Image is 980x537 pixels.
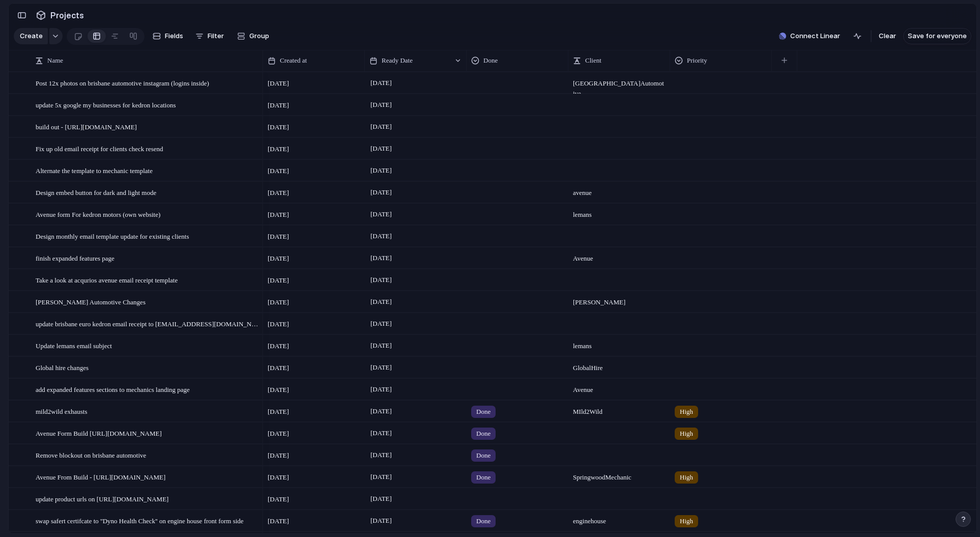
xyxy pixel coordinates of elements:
[569,467,670,483] span: Springwood Mechanic
[368,471,394,483] span: [DATE]
[36,99,176,110] span: update 5x google my businesses for kedron locations
[36,121,137,132] span: build out - [URL][DOMAIN_NAME]
[268,100,289,110] span: [DATE]
[149,28,187,44] button: Fields
[368,515,394,527] span: [DATE]
[368,361,394,374] span: [DATE]
[36,230,189,242] span: Design monthly email template update for existing clients
[47,55,63,66] span: Name
[268,144,289,154] span: [DATE]
[14,28,48,44] button: Create
[368,383,394,395] span: [DATE]
[268,407,289,417] span: [DATE]
[569,73,670,99] span: [GEOGRAPHIC_DATA] Automotive
[903,28,971,44] button: Save for everyone
[368,143,394,155] span: [DATE]
[232,28,274,44] button: Group
[368,296,394,308] span: [DATE]
[20,31,43,41] span: Create
[483,55,498,66] span: Done
[368,208,394,220] span: [DATE]
[249,31,269,41] span: Group
[268,319,289,329] span: [DATE]
[368,274,394,286] span: [DATE]
[268,516,289,526] span: [DATE]
[368,449,394,461] span: [DATE]
[268,385,289,395] span: [DATE]
[790,31,840,41] span: Connect Linear
[280,55,307,66] span: Created at
[368,405,394,417] span: [DATE]
[569,511,670,526] span: engine house
[476,472,491,483] span: Done
[476,407,491,417] span: Done
[569,401,670,417] span: MIld 2 Wild
[368,252,394,264] span: [DATE]
[585,55,601,66] span: Client
[36,493,168,504] span: update product urls on [URL][DOMAIN_NAME]
[368,493,394,505] span: [DATE]
[775,29,844,44] button: Connect Linear
[368,186,394,199] span: [DATE]
[368,164,394,177] span: [DATE]
[268,494,289,504] span: [DATE]
[268,297,289,307] span: [DATE]
[476,429,491,439] span: Done
[569,292,670,307] span: [PERSON_NAME]
[36,427,162,439] span: Avenue Form Build [URL][DOMAIN_NAME]
[569,248,670,264] span: Avenue
[368,318,394,330] span: [DATE]
[36,340,112,351] span: Update lemans email subject
[569,335,670,351] span: lemans
[875,28,900,44] button: Clear
[165,31,183,41] span: Fields
[268,232,289,242] span: [DATE]
[268,472,289,483] span: [DATE]
[208,31,224,41] span: Filter
[36,405,87,417] span: mild2wild exhausts
[268,188,289,198] span: [DATE]
[569,182,670,198] span: avenue
[368,427,394,439] span: [DATE]
[368,121,394,133] span: [DATE]
[36,252,114,264] span: finish expanded features page
[36,383,190,395] span: add expanded features sections to mechanics landing page
[569,357,670,373] span: Global Hire
[368,230,394,242] span: [DATE]
[476,516,491,526] span: Done
[36,77,209,89] span: Post 12x photos on brisbane automotive instagram (logins inside)
[368,340,394,352] span: [DATE]
[36,208,160,220] span: Avenue form For kedron motors (own website)
[687,55,707,66] span: Priority
[36,274,178,286] span: Take a look at acqurios avenue email receipt template
[569,379,670,395] span: Avenue
[268,450,289,461] span: [DATE]
[268,275,289,286] span: [DATE]
[569,204,670,220] span: lemans
[36,361,89,373] span: Global hire changes
[368,99,394,111] span: [DATE]
[268,210,289,220] span: [DATE]
[268,341,289,351] span: [DATE]
[36,296,146,307] span: [PERSON_NAME] Automotive Changes
[908,31,967,41] span: Save for everyone
[191,28,228,44] button: Filter
[476,450,491,461] span: Done
[268,253,289,264] span: [DATE]
[680,516,693,526] span: High
[680,429,693,439] span: High
[36,471,165,483] span: Avenue From Build - [URL][DOMAIN_NAME]
[680,407,693,417] span: High
[48,6,86,24] span: Projects
[680,472,693,483] span: High
[268,363,289,373] span: [DATE]
[368,77,394,89] span: [DATE]
[36,449,146,461] span: Remove blockout on brisbane automotive
[36,318,260,329] span: update brisbane euro kedron email receipt to [EMAIL_ADDRESS][DOMAIN_NAME]
[268,429,289,439] span: [DATE]
[36,164,153,176] span: Alternate the template to mechanic template
[382,55,413,66] span: Ready Date
[36,515,244,526] span: swap safert certifcate to ''Dyno Health Check'' on engine house front form side
[879,31,896,41] span: Clear
[36,143,163,154] span: Fix up old email receipt for clients check resend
